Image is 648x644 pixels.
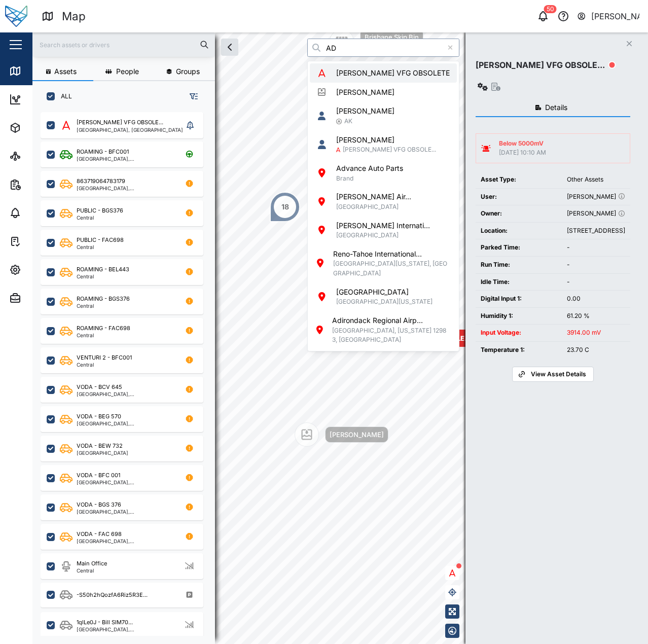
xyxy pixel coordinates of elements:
[77,265,129,274] div: ROAMING - BEL443
[26,151,51,162] div: Sites
[77,530,122,539] div: VODA - FAC 698
[336,163,403,174] div: Advance Auto Parts
[77,215,123,220] div: Central
[567,294,625,304] div: 0.00
[77,412,121,421] div: VODA - BEG 570
[481,209,557,219] div: Owner:
[333,259,451,278] div: [GEOGRAPHIC_DATA][US_STATE], [GEOGRAPHIC_DATA]
[5,5,27,27] img: Main Logo
[55,92,72,100] label: ALL
[39,37,209,52] input: Search assets or drivers
[26,94,72,105] div: Dashboard
[336,202,411,212] div: [GEOGRAPHIC_DATA]
[344,117,352,126] div: AK
[343,145,436,155] div: [PERSON_NAME] VFG OBSOLE...
[544,5,557,13] div: 50
[336,87,394,98] div: [PERSON_NAME]
[176,68,200,75] span: Groups
[77,118,163,127] div: [PERSON_NAME] VFG OBSOLE...
[26,179,61,190] div: Reports
[54,68,77,75] span: Assets
[512,367,593,382] a: View Asset Details
[591,10,640,23] div: [PERSON_NAME]
[77,442,123,450] div: VODA - BEW 732
[77,324,130,333] div: ROAMING - FAC698
[336,220,430,231] div: [PERSON_NAME] Internati...
[567,260,625,270] div: -
[567,345,625,355] div: 23.70 C
[332,315,451,326] div: Adirondack Regional Airp...
[77,333,130,338] div: Central
[567,328,625,338] div: 3914.00 mV
[77,274,129,279] div: Central
[481,192,557,202] div: User:
[26,65,49,77] div: Map
[333,248,451,260] div: Reno-Tahoe International...
[77,627,173,632] div: [GEOGRAPHIC_DATA], [GEOGRAPHIC_DATA]
[116,68,139,75] span: People
[77,383,122,391] div: VODA - BCV 645
[77,353,132,362] div: VENTURI 2 - BFC001
[77,591,148,599] div: -S50h2hQozfA6Riz5R3E...
[77,206,123,215] div: PUBLIC - BGS376
[567,243,625,253] div: -
[531,367,586,381] span: View Asset Details
[336,105,394,117] div: [PERSON_NAME]
[481,294,557,304] div: Digital Input 1:
[270,192,300,222] div: Map marker
[481,328,557,338] div: Input Voltage:
[77,559,107,568] div: Main Office
[77,148,129,156] div: ROAMING - BFC001
[77,236,124,244] div: PUBLIC - FAC698
[336,174,403,184] div: Brand
[281,201,289,212] div: 18
[77,421,173,426] div: [GEOGRAPHIC_DATA], [GEOGRAPHIC_DATA]
[77,471,120,480] div: VODA - BFC 001
[330,430,384,440] div: [PERSON_NAME]
[332,326,451,345] div: [GEOGRAPHIC_DATA], [US_STATE] 12983, [GEOGRAPHIC_DATA]
[336,134,436,146] div: [PERSON_NAME]
[567,209,625,219] div: [PERSON_NAME]
[481,175,557,185] div: Asset Type:
[567,277,625,287] div: -
[481,345,557,355] div: Temperature 1:
[567,175,625,185] div: Other Assets
[77,539,173,544] div: [GEOGRAPHIC_DATA], [GEOGRAPHIC_DATA]
[26,236,54,247] div: Tasks
[567,192,625,202] div: [PERSON_NAME]
[567,311,625,321] div: 61.20 %
[77,391,173,397] div: [GEOGRAPHIC_DATA], [GEOGRAPHIC_DATA]
[336,67,450,79] div: [PERSON_NAME] VFG OBSOLETE
[77,244,124,249] div: Central
[77,480,173,485] div: [GEOGRAPHIC_DATA], [GEOGRAPHIC_DATA]
[336,297,433,307] div: [GEOGRAPHIC_DATA][US_STATE]
[295,422,388,447] div: Map marker
[481,260,557,270] div: Run Time:
[307,39,459,57] input: Search by People, Asset, Geozone or Place
[481,311,557,321] div: Humidity 1:
[77,303,130,308] div: Central
[77,186,173,191] div: [GEOGRAPHIC_DATA], [GEOGRAPHIC_DATA]
[26,293,56,304] div: Admin
[77,500,121,509] div: VODA - BGS 376
[499,139,546,149] div: Below 5000mV
[26,122,58,133] div: Assets
[26,207,58,219] div: Alarms
[336,191,411,202] div: [PERSON_NAME] Air...
[499,148,546,158] div: [DATE] 10:10 AM
[476,59,605,71] div: [PERSON_NAME] VFG OBSOLE...
[26,264,62,275] div: Settings
[567,226,625,236] div: [STREET_ADDRESS]
[77,509,173,514] div: [GEOGRAPHIC_DATA], [GEOGRAPHIC_DATA]
[77,177,125,186] div: 863719064783179
[77,295,130,303] div: ROAMING - BGS376
[77,450,128,455] div: [GEOGRAPHIC_DATA]
[77,127,183,132] div: [GEOGRAPHIC_DATA], [GEOGRAPHIC_DATA]
[77,618,133,627] div: 1qlLe0J - Bill SIM70...
[481,226,557,236] div: Location:
[577,9,640,23] button: [PERSON_NAME]
[481,277,557,287] div: Idle Time:
[77,362,132,367] div: Central
[336,287,433,298] div: [GEOGRAPHIC_DATA]
[481,243,557,253] div: Parked Time:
